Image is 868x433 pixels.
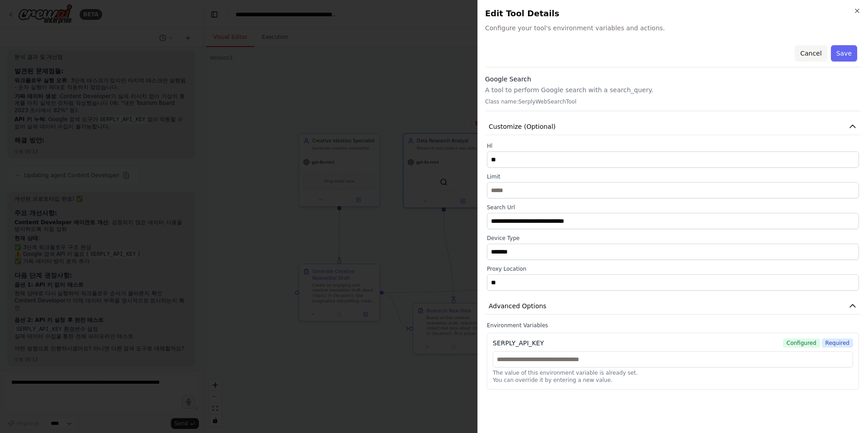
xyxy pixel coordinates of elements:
p: The value of this environment variable is already set. [493,369,853,377]
span: Configured [783,339,820,348]
p: Class name: SerplyWebSearchTool [485,98,861,105]
button: Advanced Options [485,298,861,315]
div: SERPLY_API_KEY [493,339,544,348]
button: Cancel [795,45,827,61]
button: Save [831,45,857,61]
h2: Edit Tool Details [485,7,861,20]
p: You can override it by entering a new value. [493,377,853,384]
h3: Google Search [485,75,861,84]
label: Proxy Location [487,265,859,273]
label: Hl [487,142,859,150]
span: Required [822,339,853,348]
span: Advanced Options [489,301,547,311]
button: Customize (Optional) [485,118,861,135]
span: Customize (Optional) [489,122,556,131]
label: Limit [487,173,859,180]
p: A tool to perform Google search with a search_query. [485,85,861,94]
label: Search Url [487,204,859,211]
label: Environment Variables [487,322,859,329]
label: Device Type [487,235,859,242]
span: Configure your tool's environment variables and actions. [485,24,861,33]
